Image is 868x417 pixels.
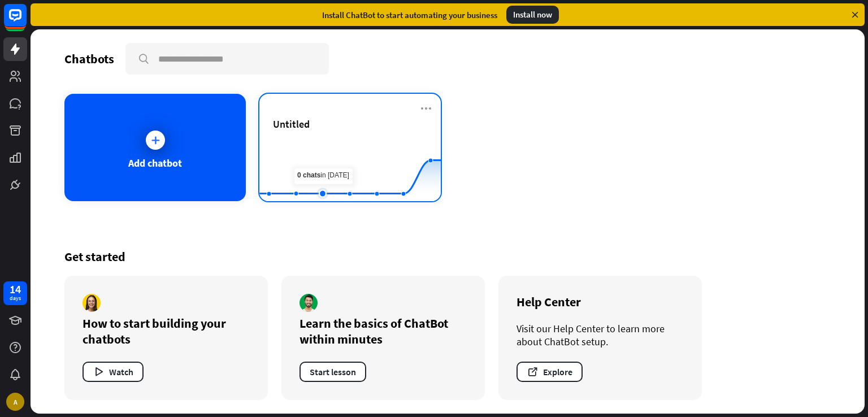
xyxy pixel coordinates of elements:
div: Install ChatBot to start automating your business [322,10,497,20]
div: How to start building your chatbots [83,315,250,347]
img: author [300,294,318,312]
button: Start lesson [300,362,366,382]
div: 14 [10,284,21,294]
div: A [6,393,24,411]
div: days [10,294,21,302]
img: author [83,294,101,312]
div: Help Center [517,294,684,310]
div: Learn the basics of ChatBot within minutes [300,315,467,347]
div: Install now [506,6,559,24]
span: Untitled [273,118,310,131]
div: Get started [64,249,831,264]
div: Visit our Help Center to learn more about ChatBot setup. [517,322,684,348]
button: Explore [517,362,583,382]
button: Watch [83,362,144,382]
a: 14 days [3,281,27,305]
div: Chatbots [64,51,114,67]
button: Open LiveChat chat widget [9,5,43,38]
div: Add chatbot [128,157,182,170]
